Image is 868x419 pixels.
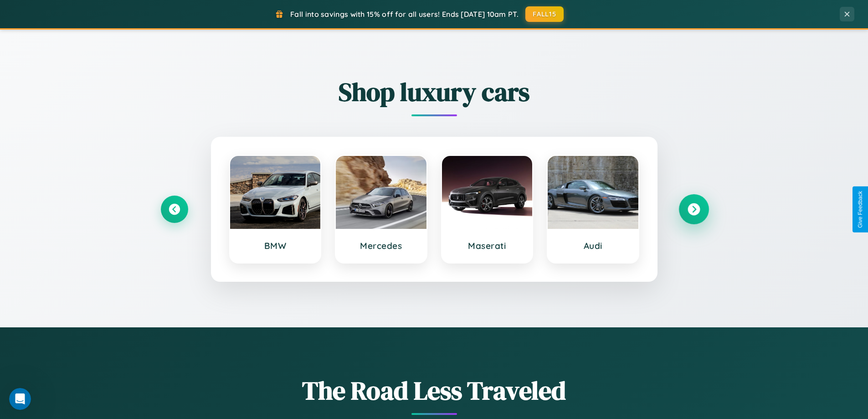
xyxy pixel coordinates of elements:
[525,6,564,22] button: FALL15
[857,191,863,228] div: Give Feedback
[451,240,524,251] h3: Maserati
[345,240,417,251] h3: Mercedes
[290,10,519,19] span: Fall into savings with 15% off for all users! Ends [DATE] 10am PT.
[9,388,31,410] iframe: Intercom live chat
[557,240,629,251] h3: Audi
[161,373,708,408] h1: The Road Less Traveled
[239,240,312,251] h3: BMW
[161,74,708,109] h2: Shop luxury cars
